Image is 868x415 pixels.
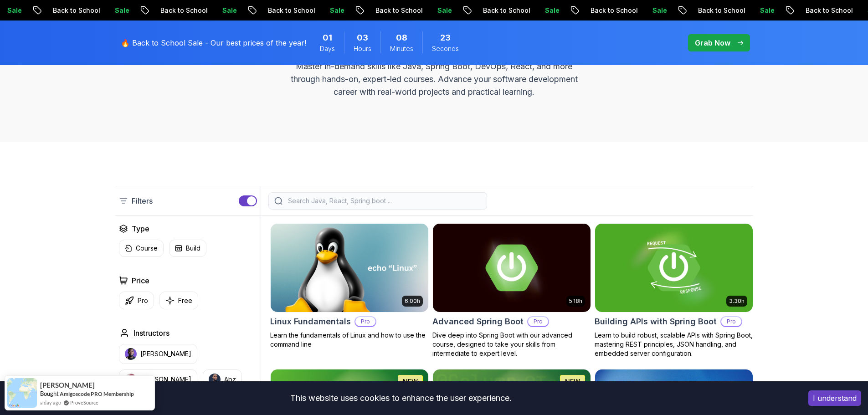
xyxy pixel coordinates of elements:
[178,296,192,305] p: Free
[281,60,587,98] p: Master in-demand skills like Java, Spring Boot, DevOps, React, and more through hands-on, expert-...
[136,244,158,253] p: Course
[563,6,625,15] p: Back to School
[119,240,164,257] button: Course
[125,348,137,360] img: instructor img
[456,6,518,15] p: Back to School
[203,369,242,389] button: instructor imgAbz
[26,6,87,15] p: Back to School
[40,390,59,397] span: Bought
[569,297,582,305] p: 5.18h
[695,37,730,48] p: Grab Now
[354,44,371,53] span: Hours
[7,388,795,408] div: This website uses cookies to enhance the user experience.
[355,317,375,326] p: Pro
[60,390,134,397] a: Amigoscode PRO Membership
[528,317,548,326] p: Pro
[134,328,169,338] h2: Instructors
[87,6,117,15] p: Sale
[169,240,206,257] button: Build
[121,37,306,48] p: 🔥 Back to School Sale - Our best prices of the year!
[132,195,153,206] p: Filters
[432,315,524,328] h2: Advanced Spring Boot
[270,315,351,328] h2: Linux Fundamentals
[403,377,418,386] p: NEW
[271,224,428,312] img: Linux Fundamentals card
[241,6,303,15] p: Back to School
[518,6,547,15] p: Sale
[303,6,332,15] p: Sale
[7,378,37,408] img: provesource social proof notification image
[209,374,221,385] img: instructor img
[70,400,98,405] a: ProveSource
[133,6,195,15] p: Back to School
[286,196,481,205] input: Search Java, React, Spring boot ...
[159,292,198,309] button: Free
[140,349,191,359] p: [PERSON_NAME]
[186,244,200,253] p: Build
[595,223,753,358] a: Building APIs with Spring Boot card3.30hBuilding APIs with Spring BootProLearn to build robust, s...
[721,317,741,326] p: Pro
[132,223,149,234] h2: Type
[432,331,591,358] p: Dive deep into Spring Boot with our advanced course, designed to take your skills from intermedia...
[440,31,451,44] span: 23 Seconds
[348,6,410,15] p: Back to School
[808,390,861,406] button: Accept cookies
[40,381,95,389] span: [PERSON_NAME]
[195,6,224,15] p: Sale
[432,44,459,53] span: Seconds
[396,31,407,44] span: 8 Minutes
[625,6,654,15] p: Sale
[125,374,137,385] img: instructor img
[138,296,148,305] p: Pro
[565,377,580,386] p: NEW
[405,297,420,305] p: 6.00h
[595,315,717,328] h2: Building APIs with Spring Boot
[132,275,149,286] h2: Price
[390,44,413,53] span: Minutes
[140,375,191,384] p: [PERSON_NAME]
[119,344,197,364] button: instructor img[PERSON_NAME]
[119,369,197,389] button: instructor img[PERSON_NAME]
[323,31,332,44] span: 1 Days
[778,6,840,15] p: Back to School
[729,297,745,305] p: 3.30h
[270,223,429,349] a: Linux Fundamentals card6.00hLinux FundamentalsProLearn the fundamentals of Linux and how to use t...
[224,375,236,384] p: Abz
[671,6,733,15] p: Back to School
[432,223,591,358] a: Advanced Spring Boot card5.18hAdvanced Spring BootProDive deep into Spring Boot with our advanced...
[410,6,439,15] p: Sale
[595,224,753,312] img: Building APIs with Spring Boot card
[40,399,61,406] span: a day ago
[433,224,591,312] img: Advanced Spring Boot card
[270,331,429,349] p: Learn the fundamentals of Linux and how to use the command line
[595,331,753,358] p: Learn to build robust, scalable APIs with Spring Boot, mastering REST principles, JSON handling, ...
[320,44,335,53] span: Days
[733,6,762,15] p: Sale
[119,292,154,309] button: Pro
[357,31,368,44] span: 3 Hours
